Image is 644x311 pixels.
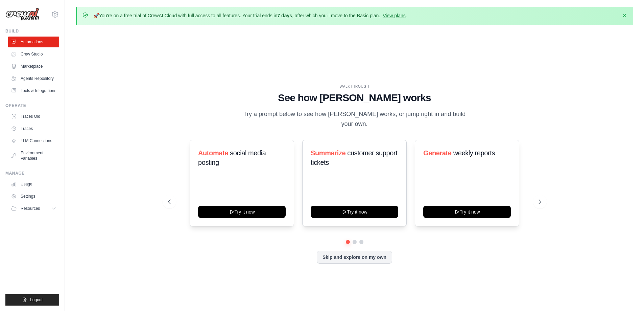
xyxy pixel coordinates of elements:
[311,206,398,218] button: Try it now
[423,149,452,157] span: Generate
[168,92,541,104] h1: See how [PERSON_NAME] works
[8,85,59,96] a: Tools & Integrations
[277,13,292,18] strong: 7 days
[168,84,541,89] div: WALKTHROUGH
[8,49,59,60] a: Crew Studio
[198,149,228,157] span: Automate
[5,171,59,176] div: Manage
[5,28,59,34] div: Build
[8,123,59,134] a: Traces
[241,109,468,129] p: Try a prompt below to see how [PERSON_NAME] works, or jump right in and build your own.
[5,103,59,108] div: Operate
[317,251,392,264] button: Skip and explore on my own
[8,61,59,72] a: Marketplace
[8,191,59,202] a: Settings
[8,73,59,84] a: Agents Repository
[311,149,345,157] span: Summarize
[311,149,397,166] span: customer support tickets
[423,206,511,218] button: Try it now
[383,13,405,18] a: View plans
[8,37,59,47] a: Automations
[610,279,644,311] iframe: Chat Widget
[8,111,59,122] a: Traces Old
[453,149,495,157] span: weekly reports
[8,179,59,190] a: Usage
[30,297,43,303] span: Logout
[198,206,286,218] button: Try it now
[5,8,39,21] img: Logo
[610,279,644,311] div: Widget de chat
[5,294,59,306] button: Logout
[8,135,59,146] a: LLM Connections
[21,206,40,211] span: Resources
[8,148,59,164] a: Environment Variables
[198,149,266,166] span: social media posting
[93,12,407,19] p: You're on a free trial of CrewAI Cloud with full access to all features. Your trial ends in , aft...
[8,203,59,214] button: Resources
[93,13,99,18] strong: 🚀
